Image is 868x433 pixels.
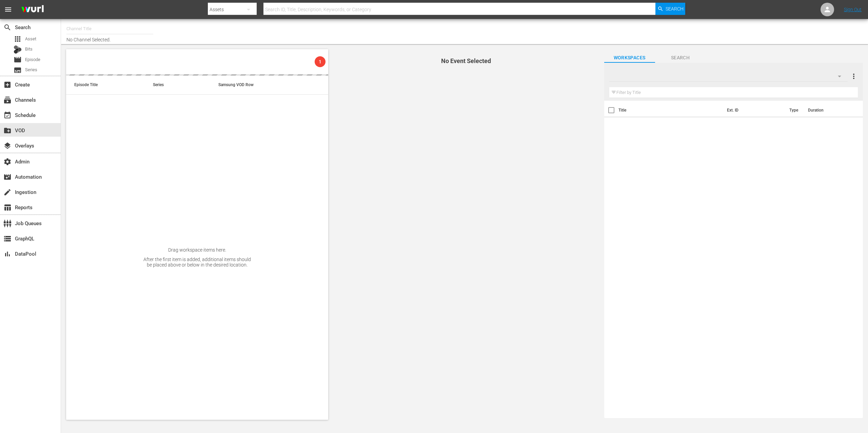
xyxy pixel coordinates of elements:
[3,142,12,150] span: Overlays
[25,56,40,63] span: Episode
[655,54,706,62] span: Search
[143,257,252,268] div: After the first item is added, additional items should be placed above or below in the desired lo...
[14,66,22,74] span: Series
[3,158,12,166] span: Admin
[168,247,226,253] div: Drag workspace items here.
[14,35,22,43] span: Asset
[3,81,12,89] span: Create
[14,56,22,64] span: Episode
[4,5,12,14] span: menu
[844,7,862,12] a: Sign Out
[66,76,145,95] th: Episode Title
[3,23,12,32] span: Search
[16,2,49,18] img: ans4CAIJ8jUAAAAAAAAAAAAAAAAAAAAAAAAgQb4GAAAAAAAAAAAAAAAAAAAAAAAAJMjXAAAAAAAAAAAAAAAAAAAAAAAAgAT5G...
[804,101,845,120] th: Duration
[3,235,12,243] span: GraphQL
[3,188,12,196] span: Ingestion
[3,96,12,104] span: Channels
[850,68,858,84] button: more_vert
[14,45,22,54] div: Bits
[315,59,325,64] span: 1
[25,46,33,53] span: Bits
[3,203,12,212] span: Reports
[785,101,804,120] th: Type
[723,101,785,120] th: Ext. ID
[3,173,12,181] span: Automation
[850,72,858,80] span: more_vert
[210,76,276,95] th: Samsung VOD Row
[3,111,12,119] span: Schedule
[655,3,685,15] button: Search
[3,219,12,228] span: Job Queues
[145,76,210,95] th: Series
[66,21,501,42] div: No Channel Selected.
[25,36,36,42] span: Asset
[666,3,684,15] span: Search
[618,101,723,120] th: Title
[3,250,12,258] span: DataPool
[3,126,12,135] span: VOD
[340,58,592,64] h4: No Event Selected
[604,54,655,62] span: Workspaces
[25,66,37,73] span: Series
